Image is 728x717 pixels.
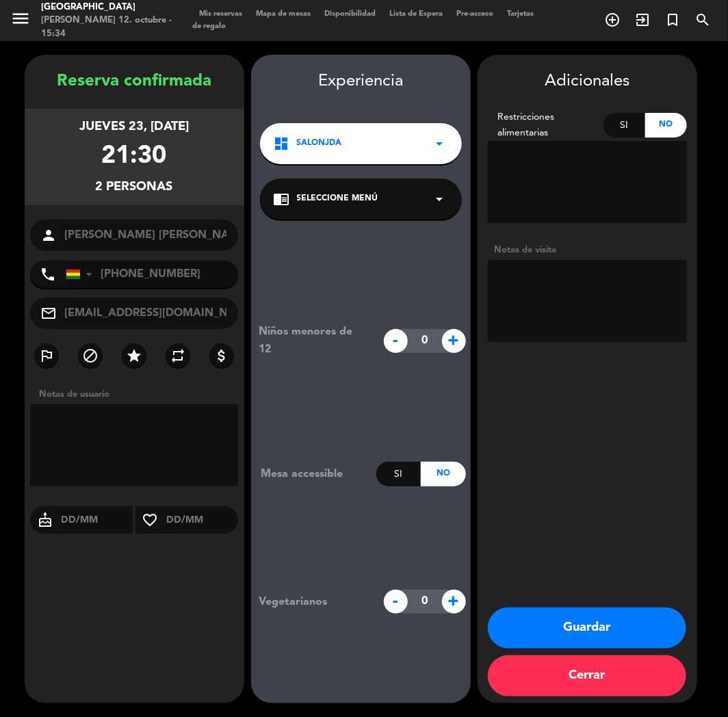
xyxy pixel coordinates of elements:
[274,191,290,207] i: chrome_reader_mode
[450,10,500,18] span: Pre-acceso
[66,261,98,287] div: Bolivia: +591
[126,348,142,364] i: star
[248,323,376,358] div: Niños menores de 12
[317,10,382,18] span: Disponibilidad
[33,387,244,402] div: Notas de usuario
[96,177,173,197] div: 2 personas
[297,192,378,206] span: Seleccione Menú
[10,8,31,34] button: menu
[251,68,471,95] div: Experiencia
[25,68,244,95] div: Reserva confirmada
[694,12,711,28] i: search
[488,608,686,649] button: Guardar
[488,655,686,696] button: Cerrar
[603,113,645,138] div: Si
[297,137,342,151] span: SalonJDA
[249,10,317,18] span: Mapa de mesas
[442,329,466,353] span: +
[40,227,57,244] i: person
[432,191,448,207] i: arrow_drop_down
[384,329,408,353] span: -
[442,590,466,614] span: +
[248,593,376,611] div: Vegetarianos
[102,137,167,177] div: 21:30
[30,512,60,528] i: cake
[376,462,421,486] div: Si
[41,14,172,40] div: [PERSON_NAME] 12. octubre - 15:34
[488,68,687,95] div: Adicionales
[384,590,408,614] span: -
[60,512,133,529] input: DD/MM
[274,135,290,152] i: dashboard
[421,462,465,486] div: No
[645,113,687,138] div: No
[251,465,376,483] div: Mesa accessible
[166,512,239,529] input: DD/MM
[38,348,55,364] i: outlined_flag
[213,348,230,364] i: attach_money
[488,243,687,257] div: Notas de visita
[40,305,57,322] i: mail_outline
[135,512,166,528] i: favorite_border
[382,10,450,18] span: Lista de Espera
[192,10,249,18] span: Mis reservas
[664,12,681,28] i: turned_in_not
[604,12,621,28] i: add_circle_outline
[488,109,604,141] div: Restricciones alimentarias
[634,12,651,28] i: exit_to_app
[82,348,99,364] i: block
[10,8,31,29] i: menu
[40,266,56,283] i: phone
[170,348,186,364] i: repeat
[79,117,189,137] div: jueves 23, [DATE]
[41,1,172,14] div: [GEOGRAPHIC_DATA]
[432,135,448,152] i: arrow_drop_down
